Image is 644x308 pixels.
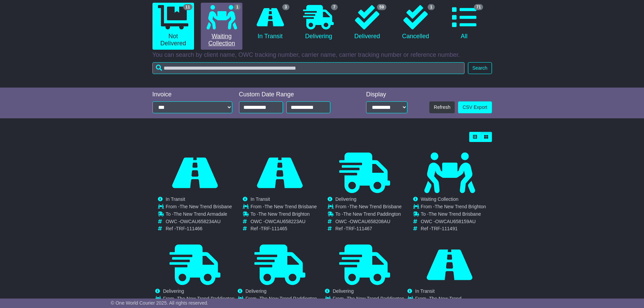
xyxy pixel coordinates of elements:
[350,219,390,224] span: OWCAU658208AU
[335,219,401,226] td: OWC -
[152,91,232,98] div: Invoice
[245,296,322,303] td: From -
[234,4,241,10] span: 1
[250,211,316,219] td: To -
[335,204,401,211] td: From -
[165,226,232,232] td: Ref -
[421,211,486,219] td: To -
[111,300,209,306] span: © One World Courier 2025. All rights reserved.
[377,4,386,10] span: 59
[335,196,356,202] span: Delivering
[428,211,481,217] span: The New Trend Brisbane
[335,211,401,219] td: To -
[434,204,486,209] span: The New Trend Brighton
[201,3,242,50] a: 1 Waiting Collection
[435,219,476,224] span: OWCAU658159AU
[165,196,185,202] span: In Transit
[176,226,202,231] span: TRF-111466
[261,226,287,231] span: TRF-111465
[177,296,234,301] span: The New Trend Paddington
[282,4,289,10] span: 3
[239,91,348,98] div: Custom Date Range
[180,219,220,224] span: OWCAU658234AU
[333,288,354,294] span: Delivering
[468,62,492,74] button: Search
[366,91,407,98] div: Display
[415,288,435,294] span: In Transit
[163,288,184,294] span: Delivering
[250,219,316,226] td: OWC -
[265,219,305,224] span: OWCAU658223AU
[152,51,492,59] p: You can search by client name, OWC tracking number, carrier name, carrier tracking number or refe...
[347,296,404,301] span: The New Trend Paddington
[346,3,388,43] a: 59 Delivered
[431,226,457,231] span: TRF-111491
[250,204,316,211] td: From -
[349,204,402,209] span: The New Trend Brisbane
[298,3,339,43] a: 7 Delivering
[245,288,266,294] span: Delivering
[258,211,310,217] span: The New Trend Brighton
[163,296,235,303] td: From -
[421,196,458,202] span: Waiting Collection
[264,204,317,209] span: The New Trend Brisbane
[429,101,455,113] button: Refresh
[335,226,401,232] td: Ref -
[443,3,485,43] a: 71 All
[152,3,194,50] a: 11 Not Delivered
[249,3,291,43] a: 3 In Transit
[183,4,192,10] span: 11
[415,296,492,303] td: From -
[345,226,372,231] span: TRF-111467
[331,4,338,10] span: 7
[474,4,483,10] span: 71
[165,219,232,226] td: OWC -
[395,3,436,43] a: 1 Cancelled
[429,296,461,301] span: The New Trend
[421,219,486,226] td: OWC -
[180,204,232,209] span: The New Trend Brisbane
[421,226,486,232] td: Ref -
[343,211,401,217] span: The New Trend Paddington
[458,101,492,113] a: CSV Export
[421,204,486,211] td: From -
[165,211,232,219] td: To -
[250,226,316,232] td: Ref -
[165,204,232,211] td: From -
[173,211,227,217] span: The New Trend Armadale
[250,196,270,202] span: In Transit
[333,296,404,303] td: From -
[259,296,317,301] span: The New Trend Paddington
[428,4,435,10] span: 1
